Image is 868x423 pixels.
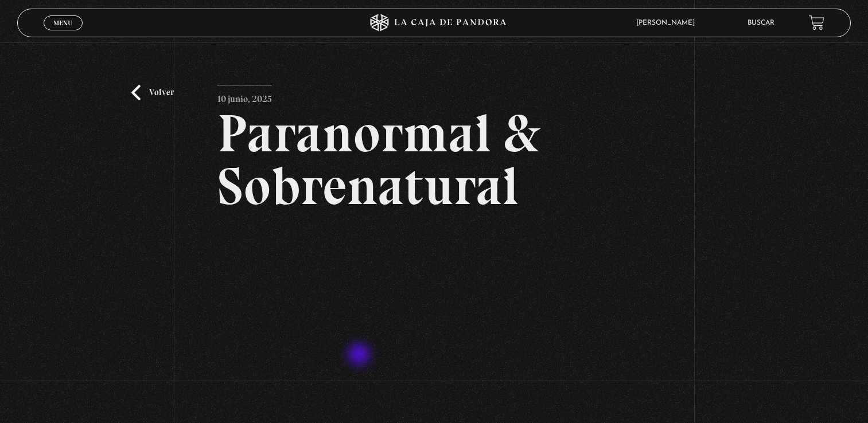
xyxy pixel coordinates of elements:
[53,19,72,26] span: Menu
[131,85,174,100] a: Volver
[748,19,774,26] a: Buscar
[217,85,272,108] p: 10 junio, 2025
[809,15,824,30] a: View your shopping cart
[49,29,76,37] span: Cerrar
[630,19,706,26] span: [PERSON_NAME]
[217,107,651,213] h2: Paranormal & Sobrenatural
